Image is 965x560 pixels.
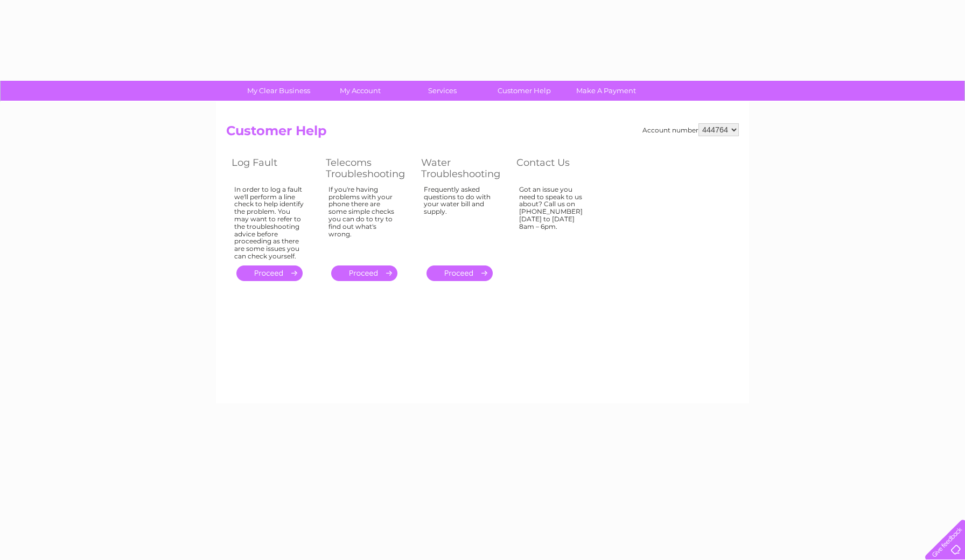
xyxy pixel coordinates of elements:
[331,265,397,281] a: .
[642,123,739,136] div: Account number
[320,154,416,183] th: Telecoms Troubleshooting
[328,186,400,256] div: If you're having problems with your phone there are some simple checks you can do to try to find ...
[226,154,320,183] th: Log Fault
[562,81,651,101] a: Make A Payment
[480,81,569,101] a: Customer Help
[426,265,493,281] a: .
[398,81,487,101] a: Services
[316,81,405,101] a: My Account
[424,186,495,256] div: Frequently asked questions to do with your water bill and supply.
[234,186,304,260] div: In order to log a fault we'll perform a line check to help identify the problem. You may want to ...
[236,265,303,281] a: .
[416,154,511,183] th: Water Troubleshooting
[519,186,589,256] div: Got an issue you need to speak to us about? Call us on [PHONE_NUMBER] [DATE] to [DATE] 8am – 6pm.
[511,154,605,183] th: Contact Us
[234,81,323,101] a: My Clear Business
[226,123,739,144] h2: Customer Help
